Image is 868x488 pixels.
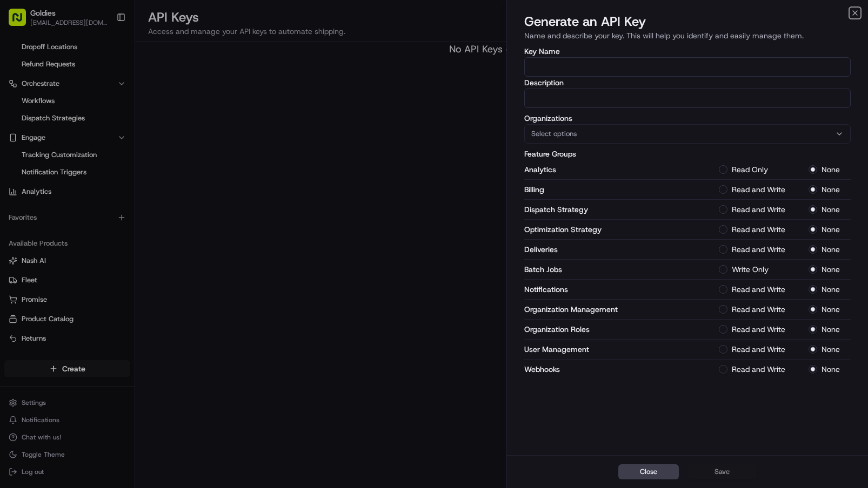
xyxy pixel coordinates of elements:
p: Notifications [524,284,719,295]
label: Read and Write [732,226,785,233]
a: 📗Knowledge Base [6,237,87,256]
label: Read and Write [732,206,785,213]
p: Organization Roles [524,324,719,335]
span: [PERSON_NAME] [34,196,88,205]
img: Junifar Hidayat [11,157,28,174]
span: • [90,167,94,176]
p: User Management [524,344,719,355]
label: None [822,166,840,173]
p: Welcome 👋 [11,43,197,60]
button: Select options [524,124,851,144]
p: Optimization Strategy [524,224,719,235]
label: Read and Write [732,246,785,253]
label: Write Only [732,266,769,273]
label: None [822,186,840,193]
label: None [822,206,840,213]
span: API Documentation [102,241,173,252]
span: [PERSON_NAME] [34,167,88,176]
button: Close [618,464,679,479]
img: 4281594248423_2fcf9dad9f2a874258b8_72.png [23,103,42,123]
label: None [822,306,840,313]
label: Read and Write [732,306,785,313]
span: Knowledge Base [22,241,83,252]
label: None [822,345,840,353]
label: None [822,286,840,293]
img: Nash [11,11,32,32]
button: Start new chat [184,106,197,119]
span: [DATE] [96,167,118,176]
label: None [822,266,840,273]
label: Read and Write [732,286,785,293]
label: Feature Groups [524,150,851,158]
label: Read and Write [732,326,785,333]
label: Read and Write [732,365,785,373]
label: None [822,226,840,233]
label: None [822,365,840,373]
label: Read and Write [732,345,785,353]
button: See all [168,138,197,151]
img: Masood Aslam [11,186,28,204]
label: Read Only [732,166,768,173]
div: Start new chat [49,103,177,114]
img: 1736555255976-a54dd68f-1ca7-489b-9aae-adbdc363a1c4 [22,197,30,206]
p: Organization Management [524,304,719,315]
div: Past conversations [11,140,72,149]
p: Deliveries [524,244,719,255]
h2: Generate an API Key [524,13,851,30]
span: Pylon [108,268,131,276]
label: None [822,246,840,253]
p: Dispatch Strategy [524,204,719,215]
label: Key Name [524,48,851,55]
div: 📗 [11,242,19,251]
div: 💻 [91,242,100,251]
label: Read and Write [732,186,785,193]
img: 1736555255976-a54dd68f-1ca7-489b-9aae-adbdc363a1c4 [11,103,30,123]
label: Organizations [524,114,851,122]
span: Select options [531,129,577,139]
a: 💻API Documentation [87,237,178,256]
span: • [90,196,94,205]
label: Description [524,79,851,86]
p: Analytics [524,164,719,175]
p: Name and describe your key. This will help you identify and easily manage them. [524,30,851,41]
a: Powered byPylon [76,267,131,276]
p: Batch Jobs [524,264,719,275]
input: Got a question? Start typing here... [28,70,195,81]
p: Billing [524,184,719,195]
span: [DATE] [96,196,118,205]
label: None [822,326,840,333]
p: Webhooks [524,364,719,375]
div: We're available if you need us! [49,114,149,123]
